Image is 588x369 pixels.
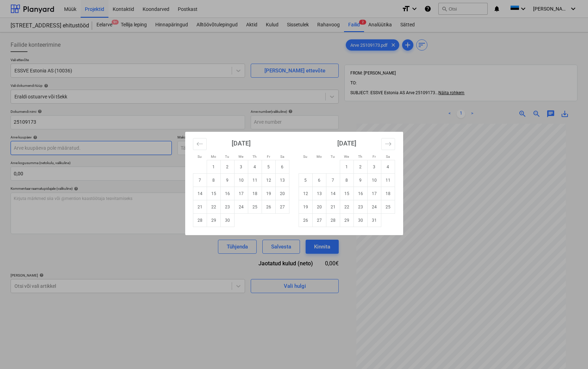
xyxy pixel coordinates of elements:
td: Friday, October 17, 2025 [367,187,381,200]
td: Monday, October 27, 2025 [312,214,326,227]
td: Saturday, September 6, 2025 [275,160,289,174]
td: Friday, October 31, 2025 [367,214,381,227]
td: Sunday, October 5, 2025 [299,174,312,187]
strong: [DATE] [337,140,356,147]
td: Friday, September 12, 2025 [262,174,275,187]
td: Wednesday, September 3, 2025 [234,160,248,174]
td: Thursday, September 4, 2025 [248,160,262,174]
small: Th [252,155,257,158]
td: Sunday, September 7, 2025 [193,174,207,187]
td: Wednesday, October 22, 2025 [340,200,354,214]
td: Friday, September 26, 2025 [262,200,275,214]
td: Thursday, October 30, 2025 [354,214,367,227]
td: Tuesday, October 7, 2025 [326,174,340,187]
td: Monday, October 13, 2025 [312,187,326,200]
td: Tuesday, September 9, 2025 [220,174,234,187]
td: Monday, September 1, 2025 [207,160,220,174]
small: Fr [373,155,376,158]
td: Thursday, October 9, 2025 [354,174,367,187]
td: Saturday, October 11, 2025 [381,174,395,187]
td: Saturday, October 4, 2025 [381,160,395,174]
small: Fr [267,155,270,158]
td: Monday, October 6, 2025 [312,174,326,187]
td: Monday, September 29, 2025 [207,214,220,227]
td: Wednesday, September 17, 2025 [234,187,248,200]
td: Wednesday, October 15, 2025 [340,187,354,200]
small: Tu [331,155,335,158]
td: Friday, September 5, 2025 [262,160,275,174]
td: Wednesday, October 29, 2025 [340,214,354,227]
td: Saturday, October 18, 2025 [381,187,395,200]
small: Sa [386,155,390,158]
small: Th [358,155,362,158]
td: Monday, September 15, 2025 [207,187,220,200]
td: Monday, September 8, 2025 [207,174,220,187]
td: Saturday, October 25, 2025 [381,200,395,214]
small: Su [303,155,307,158]
button: Move forward to switch to the next month. [381,138,395,150]
td: Saturday, September 20, 2025 [275,187,289,200]
td: Friday, September 19, 2025 [262,187,275,200]
div: Calendar [185,132,403,235]
td: Friday, October 3, 2025 [367,160,381,174]
td: Friday, October 10, 2025 [367,174,381,187]
td: Saturday, September 13, 2025 [275,174,289,187]
td: Wednesday, October 1, 2025 [340,160,354,174]
td: Tuesday, October 21, 2025 [326,200,340,214]
td: Monday, October 20, 2025 [312,200,326,214]
td: Tuesday, September 23, 2025 [220,200,234,214]
iframe: Chat Widget [553,335,588,369]
td: Thursday, September 11, 2025 [248,174,262,187]
td: Wednesday, September 10, 2025 [234,174,248,187]
td: Tuesday, October 14, 2025 [326,187,340,200]
td: Wednesday, September 24, 2025 [234,200,248,214]
small: We [344,155,349,158]
td: Thursday, October 23, 2025 [354,200,367,214]
small: Tu [225,155,229,158]
small: Su [198,155,202,158]
small: We [238,155,243,158]
td: Thursday, September 25, 2025 [248,200,262,214]
small: Sa [280,155,284,158]
button: Move backward to switch to the previous month. [193,138,207,150]
td: Wednesday, October 8, 2025 [340,174,354,187]
td: Saturday, September 27, 2025 [275,200,289,214]
td: Sunday, October 26, 2025 [299,214,312,227]
td: Tuesday, October 28, 2025 [326,214,340,227]
td: Sunday, September 14, 2025 [193,187,207,200]
td: Tuesday, September 30, 2025 [220,214,234,227]
td: Thursday, September 18, 2025 [248,187,262,200]
td: Friday, October 24, 2025 [367,200,381,214]
small: Mo [211,155,216,158]
td: Thursday, October 16, 2025 [354,187,367,200]
td: Sunday, October 19, 2025 [299,200,312,214]
td: Thursday, October 2, 2025 [354,160,367,174]
td: Monday, September 22, 2025 [207,200,220,214]
td: Tuesday, September 2, 2025 [220,160,234,174]
strong: [DATE] [232,140,251,147]
small: Mo [317,155,322,158]
td: Sunday, October 12, 2025 [299,187,312,200]
td: Tuesday, September 16, 2025 [220,187,234,200]
td: Sunday, September 21, 2025 [193,200,207,214]
td: Sunday, September 28, 2025 [193,214,207,227]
